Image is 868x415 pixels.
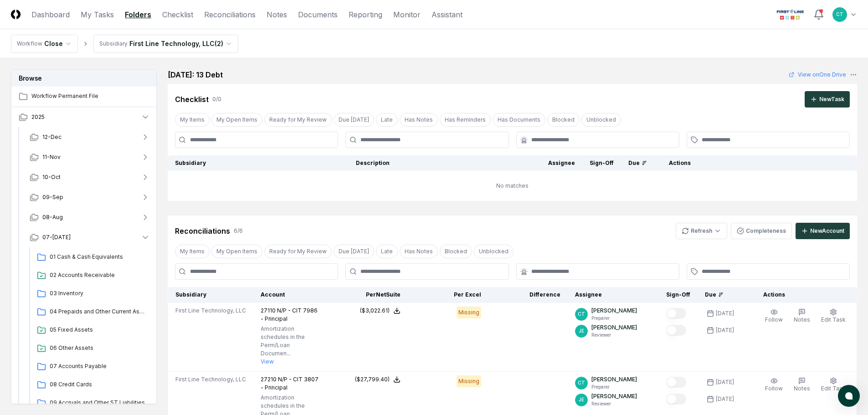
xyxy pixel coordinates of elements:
th: Description [349,155,540,171]
td: No matches [168,171,857,201]
span: 08 Credit Cards [50,380,146,389]
div: Missing [457,375,481,387]
a: Monitor [393,9,421,20]
a: Reporting [349,9,382,20]
a: 01 Cash & Cash Equivalents [33,249,150,266]
span: Workflow Permanent File [31,92,150,100]
button: 2025 [11,107,157,127]
button: atlas-launcher [838,385,860,407]
a: Reconciliations [204,9,256,20]
a: Dashboard [31,9,70,20]
p: [PERSON_NAME] [591,307,637,315]
a: View onOne Drive [789,71,846,79]
a: 07 Accounts Payable [33,359,150,375]
span: Notes [794,316,810,323]
button: Follow [763,307,785,326]
div: [DATE] [716,395,734,403]
button: ($27,799.40) [355,375,401,384]
a: 02 Accounts Receivable [33,267,150,284]
a: 05 Fixed Assets [33,322,150,338]
span: 12-Dec [42,133,62,141]
span: 2025 [31,113,45,121]
button: Late [376,245,398,258]
span: First Line Technology, LLC [175,307,246,315]
div: [DATE] [716,326,734,334]
a: Checklist [162,9,193,20]
th: Assignee [541,155,582,171]
a: Assistant [431,9,462,20]
p: Reviewer [591,400,637,407]
a: 03 Inventory [33,286,150,302]
span: Notes [794,385,810,392]
div: New Task [819,95,844,103]
span: Follow [765,316,783,323]
span: 01 Cash & Cash Equivalents [50,253,146,261]
button: Edit Task [819,375,847,395]
div: Actions [756,291,850,299]
button: Mark complete [666,325,686,336]
button: Due Today [334,113,374,127]
span: JE [579,396,584,403]
th: Per NetSuite [327,287,408,303]
div: Due [705,291,741,299]
div: ($3,022.61) [360,307,390,315]
img: Logo [11,10,21,19]
button: 10-Oct [22,167,157,187]
div: Actions [662,159,850,167]
span: 11-Nov [42,153,61,161]
th: Assignee [568,287,659,303]
span: 09 Accruals and Other ST Liabilities [50,399,146,407]
th: Per Excel [408,287,488,303]
div: Reconciliations [175,225,230,236]
div: Due [628,159,647,167]
th: Subsidiary [168,155,349,171]
th: Difference [488,287,568,303]
a: Notes [267,9,287,20]
div: 6 / 6 [234,227,243,235]
p: [PERSON_NAME] [591,392,637,400]
button: Mark complete [666,394,686,405]
a: 06 Other Assets [33,340,150,357]
a: My Tasks [81,9,114,20]
button: Due Today [334,245,374,258]
span: 06 Other Assets [50,344,146,352]
span: 07-[DATE] [42,233,71,241]
button: Has Notes [400,113,438,127]
span: JE [579,328,584,334]
button: My Items [175,245,210,258]
h3: Browse [11,70,156,87]
div: Workflow [17,40,42,48]
span: 27210 [261,376,277,383]
button: Notes [792,375,812,395]
p: Amortization schedules in the Perm/Loan Documen... [261,325,320,358]
span: Edit Task [821,316,846,323]
button: My Open Items [211,113,262,127]
span: CT [578,379,585,386]
a: 08 Credit Cards [33,377,150,393]
button: View [261,358,274,366]
button: Unblocked [581,113,621,127]
span: 10-Oct [42,173,61,181]
h2: [DATE]: 13 Debt [168,69,223,80]
button: My Open Items [211,245,262,258]
span: 09-Sep [42,193,63,201]
p: [PERSON_NAME] [591,323,637,332]
th: Sign-Off [659,287,698,303]
a: Folders [125,9,151,20]
nav: breadcrumb [11,35,238,53]
div: Checklist [175,94,209,105]
button: Ready for My Review [264,245,332,258]
p: [PERSON_NAME] [591,375,637,384]
button: Unblocked [474,245,514,258]
button: 08-Aug [22,207,157,227]
div: 0 / 0 [212,95,221,103]
button: Follow [763,375,785,395]
button: 07-[DATE] [22,227,157,247]
button: Ready for My Review [264,113,332,127]
span: Edit Task [821,385,846,392]
button: My Items [175,113,210,127]
div: New Account [810,227,844,235]
a: Documents [298,9,338,20]
button: 11-Nov [22,147,157,167]
button: Has Notes [400,245,438,258]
